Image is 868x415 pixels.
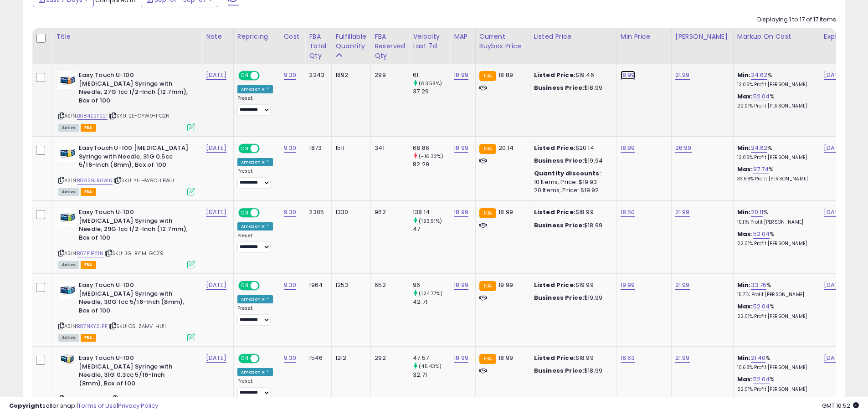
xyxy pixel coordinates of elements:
div: % [737,230,813,247]
a: 18.99 [621,143,635,153]
div: FBA Reserved Qty [375,32,405,61]
a: 9.30 [284,71,297,80]
b: Business Price: [534,156,584,165]
a: 9.30 [284,143,297,153]
b: Business Price: [534,221,584,230]
div: : [534,169,610,178]
span: All listings currently available for purchase on Amazon [58,261,79,269]
span: OFF [258,209,273,217]
div: Cost [284,32,302,41]
div: 1330 [335,208,364,216]
div: % [737,165,813,182]
div: Current Buybox Price [479,32,526,51]
div: 37.29 [413,87,450,96]
img: 41svJ-v-0bL._SL40_.jpg [58,144,77,162]
div: 1892 [335,71,364,79]
div: 1253 [335,281,364,289]
div: 2305 [309,208,324,216]
b: Min: [737,281,751,289]
p: 33.68% Profit [PERSON_NAME] [737,176,813,182]
div: Min Price [621,32,668,41]
b: Min: [737,354,751,362]
div: Preset: [237,95,273,116]
img: 4187CqpbSaL._SL40_.jpg [58,71,77,89]
div: 962 [375,208,402,216]
small: (63.58%) [419,80,442,87]
b: Min: [737,208,751,216]
b: Max: [737,375,753,384]
b: Min: [737,143,751,152]
span: FBA [81,261,96,269]
div: 292 [375,354,402,362]
img: 41Wd11ojz1L._SL40_.jpg [58,208,77,226]
a: 9.30 [284,208,297,217]
div: Velocity Last 7d [413,32,446,51]
small: (193.91%) [419,217,442,225]
div: % [737,375,813,392]
div: Listed Price [534,32,613,41]
b: Listed Price: [534,143,575,152]
div: 652 [375,281,402,289]
div: 138.14 [413,208,450,216]
a: 24.62 [751,71,768,80]
span: 18.99 [498,208,513,216]
div: 96 [413,281,450,289]
div: 42.71 [413,298,450,306]
span: ON [239,209,251,217]
span: OFF [258,282,273,290]
p: 12.06% Profit [PERSON_NAME] [737,154,813,161]
div: 341 [375,144,402,152]
b: Quantity discounts [534,169,600,178]
a: 18.99 [454,143,468,153]
a: 18.99 [454,71,468,80]
a: 18.50 [621,208,635,217]
div: 20 Items, Price: $19.92 [534,186,610,195]
div: seller snap | | [9,402,158,410]
span: | SKU: 3G-BY1M-GCZ9 [105,250,164,257]
div: Amazon AI * [237,222,273,231]
b: Listed Price: [534,71,575,79]
b: Listed Price: [534,354,575,362]
span: OFF [258,145,273,153]
span: ON [239,355,251,363]
a: Privacy Policy [118,401,158,410]
p: 22.01% Profit [PERSON_NAME] [737,313,813,320]
div: % [737,302,813,319]
span: OFF [258,355,273,363]
a: 21.99 [675,208,690,217]
span: 2025-09-15 16:52 GMT [822,401,859,410]
div: % [737,354,813,371]
div: Note [206,32,230,41]
a: [DATE] [824,208,844,217]
a: 18.63 [621,354,635,363]
a: B07P11F21N [77,250,103,257]
p: 10.11% Profit [PERSON_NAME] [737,219,813,225]
span: FBA [81,124,96,132]
a: [DATE] [824,354,844,363]
a: 18.99 [621,71,635,80]
a: 18.99 [454,354,468,363]
a: [DATE] [206,71,226,80]
div: $18.99 [534,221,610,230]
div: 10 Items, Price: $19.93 [534,178,610,186]
small: FBA [479,208,496,218]
div: ASIN: [58,71,195,130]
div: % [737,281,813,298]
th: The percentage added to the cost of goods (COGS) that forms the calculator for Min & Max prices. [733,28,820,64]
div: % [737,71,813,88]
a: [DATE] [824,143,844,153]
small: (45.43%) [419,363,442,370]
div: Amazon AI * [237,368,273,376]
div: [PERSON_NAME] [675,32,729,41]
a: 18.99 [454,281,468,290]
a: 21.99 [675,71,690,80]
b: Listed Price: [534,208,575,216]
a: 26.99 [675,143,692,153]
a: 21.99 [675,281,690,290]
div: Displaying 1 to 17 of 17 items [757,15,836,24]
div: Title [56,32,198,41]
b: Max: [737,302,753,311]
a: 19.99 [621,281,635,290]
div: $18.99 [534,84,610,92]
a: [DATE] [824,281,844,290]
